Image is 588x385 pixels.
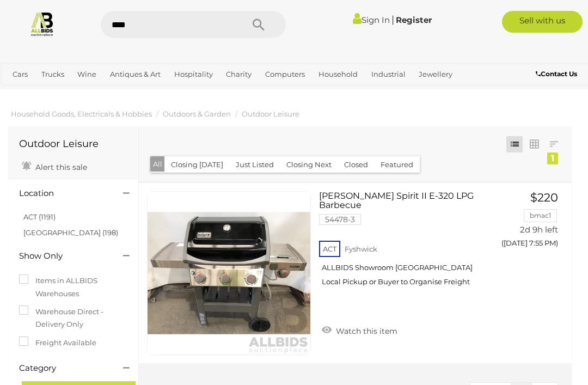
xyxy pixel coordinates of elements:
a: Trucks [37,65,69,83]
a: Wine [73,65,101,83]
b: Contact Us [536,70,577,78]
button: Just Listed [229,156,280,173]
a: Sell with us [502,11,583,33]
a: [PERSON_NAME] Spirit II E-320 LPG Barbecue 54478-3 ACT Fyshwick ALLBIDS Showroom [GEOGRAPHIC_DATA... [327,191,491,295]
a: Alert this sale [19,158,90,174]
h4: Show Only [19,252,107,261]
button: Featured [374,156,420,173]
a: Antiques & Art [106,65,165,83]
a: Outdoor Leisure [242,109,299,118]
a: Register [396,15,432,25]
label: Warehouse Direct - Delivery Only [19,305,127,331]
button: All [150,156,165,172]
button: Search [231,11,286,38]
a: Cars [8,65,32,83]
button: Closing [DATE] [164,156,230,173]
span: Watch this item [333,326,397,336]
span: $220 [530,191,558,204]
a: Household [314,65,362,83]
span: | [391,14,394,26]
h4: Location [19,189,107,198]
span: Alert this sale [33,162,87,172]
a: Charity [222,65,256,83]
a: Hospitality [170,65,217,83]
button: Closed [338,156,375,173]
a: [GEOGRAPHIC_DATA] [78,83,164,101]
a: [GEOGRAPHIC_DATA] (198) [23,228,118,237]
a: $220 bmac1 2d 9h left ([DATE] 7:55 PM) [508,191,561,254]
a: Jewellery [414,65,457,83]
a: Sports [42,83,73,101]
h4: Category [19,364,107,373]
a: Watch this item [319,322,400,338]
a: Sign In [353,15,390,25]
a: Outdoors & Garden [163,109,231,118]
label: Freight Available [19,337,96,349]
a: Household Goods, Electricals & Hobbies [11,109,152,118]
a: Contact Us [536,68,580,80]
button: Closing Next [280,156,338,173]
h1: Outdoor Leisure [19,139,127,150]
label: Items in ALLBIDS Warehouses [19,274,127,300]
a: ACT (1191) [23,212,56,221]
a: Industrial [367,65,410,83]
a: Office [8,83,38,101]
div: 1 [547,152,558,164]
img: Allbids.com.au [29,11,55,36]
a: Computers [261,65,309,83]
